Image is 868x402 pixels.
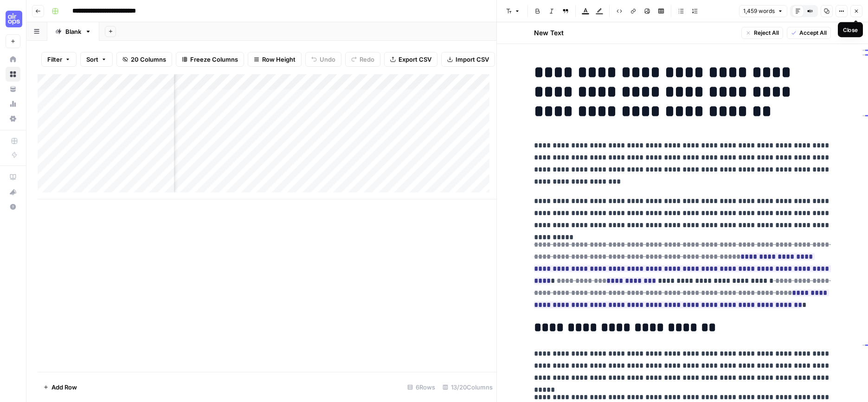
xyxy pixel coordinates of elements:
[843,26,858,34] div: Close
[41,52,77,67] button: Filter
[384,52,437,67] button: Export CSV
[6,185,20,199] div: What's new?
[6,67,20,82] a: Browse
[86,55,98,64] span: Sort
[439,380,496,395] div: 13/20 Columns
[6,199,20,214] button: Help + Support
[754,29,779,37] span: Reject All
[6,111,20,126] a: Settings
[345,52,380,67] button: Redo
[6,11,22,27] img: Cohort 4 Logo
[47,22,99,41] a: Blank
[6,96,20,111] a: Usage
[65,27,81,36] div: Blank
[51,383,77,392] span: Add Row
[47,55,62,64] span: Filter
[404,380,439,395] div: 6 Rows
[799,29,827,37] span: Accept All
[6,7,20,31] button: Workspace: Cohort 4
[441,52,495,67] button: Import CSV
[80,52,113,67] button: Sort
[741,27,783,39] button: Reject All
[38,380,83,395] button: Add Row
[787,27,831,39] button: Accept All
[262,55,296,64] span: Row Height
[743,7,775,15] span: 1,459 words
[6,185,20,199] button: What's new?
[739,5,787,17] button: 1,459 words
[456,55,489,64] span: Import CSV
[190,55,238,64] span: Freeze Columns
[176,52,244,67] button: Freeze Columns
[6,82,20,96] a: Your Data
[6,170,20,185] a: AirOps Academy
[360,55,374,64] span: Redo
[305,52,341,67] button: Undo
[131,55,166,64] span: 20 Columns
[6,52,20,67] a: Home
[534,28,564,38] h2: New Text
[320,55,335,64] span: Undo
[116,52,172,67] button: 20 Columns
[399,55,431,64] span: Export CSV
[248,52,302,67] button: Row Height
